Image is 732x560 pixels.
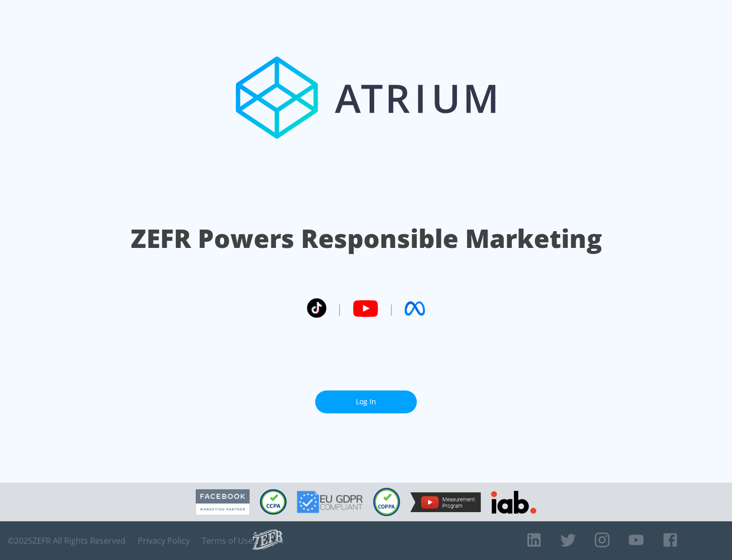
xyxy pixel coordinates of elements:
img: GDPR Compliant [297,491,363,513]
img: YouTube Measurement Program [410,492,481,512]
img: IAB [491,491,536,514]
img: CCPA Compliant [260,489,287,515]
h1: ZEFR Powers Responsible Marketing [131,221,602,256]
a: Log In [315,390,417,413]
span: © 2025 ZEFR All Rights Reserved [8,536,126,546]
img: COPPA Compliant [373,488,400,516]
a: Terms of Use [202,536,253,546]
span: | [337,301,343,316]
span: | [388,301,394,316]
img: Facebook Marketing Partner [196,489,250,515]
a: Privacy Policy [138,536,190,546]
